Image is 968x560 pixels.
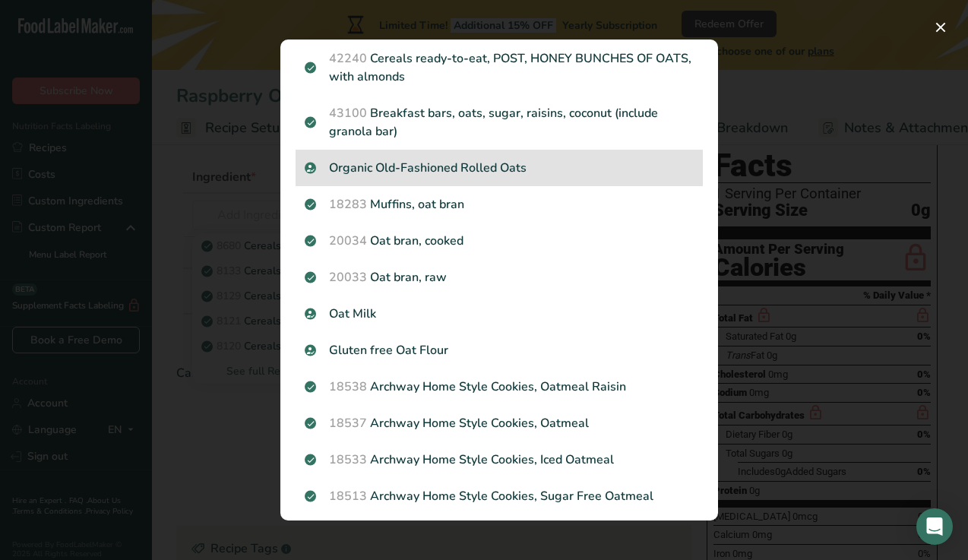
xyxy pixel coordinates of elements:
[305,341,694,359] p: Gluten free Oat Flour
[305,104,694,141] p: Breakfast bars, oats, sugar, raisins, coconut (include granola bar)
[329,269,367,286] span: 20033
[305,487,694,505] p: Archway Home Style Cookies, Sugar Free Oatmeal
[329,451,367,468] span: 18533
[305,305,694,323] p: Oat Milk
[329,105,367,122] span: 43100
[329,233,367,249] span: 20034
[305,49,694,86] p: Cereals ready-to-eat, POST, HONEY BUNCHES OF OATS, with almonds
[329,488,367,505] span: 18513
[305,232,694,250] p: Oat bran, cooked
[305,268,694,286] p: Oat bran, raw
[305,195,694,214] p: Muffins, oat bran
[305,414,694,432] p: Archway Home Style Cookies, Oatmeal
[916,508,953,545] div: Open Intercom Messenger
[329,196,367,213] span: 18283
[329,415,367,432] span: 18537
[305,451,694,469] p: Archway Home Style Cookies, Iced Oatmeal
[305,378,694,396] p: Archway Home Style Cookies, Oatmeal Raisin
[305,159,694,177] p: Organic Old-Fashioned Rolled Oats
[329,378,367,395] span: 18538
[329,50,367,67] span: 42240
